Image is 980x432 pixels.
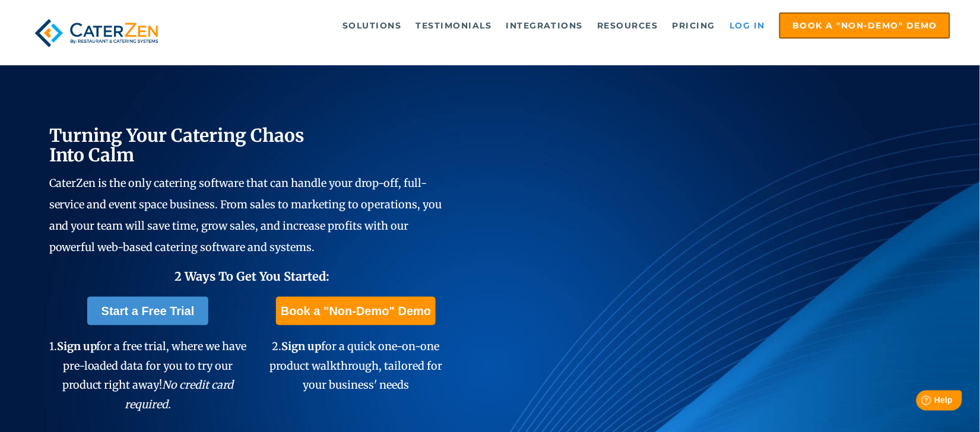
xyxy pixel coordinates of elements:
[724,14,771,37] a: Log in
[500,14,589,37] a: Integrations
[591,14,664,37] a: Resources
[175,269,329,284] span: 2 Ways To Get You Started:
[874,386,967,419] iframe: Help widget launcher
[779,12,950,39] a: Book a "Non-Demo" Demo
[282,339,322,353] span: Sign up
[269,339,442,392] span: 2. for a quick one-on-one product walkthrough, tailored for your business' needs
[410,14,497,37] a: Testimonials
[276,297,436,325] a: Book a "Non-Demo" Demo
[87,297,209,325] a: Start a Free Trial
[337,14,408,37] a: Solutions
[125,378,234,411] em: No credit card required.
[30,12,163,53] img: caterzen
[49,339,247,411] span: 1. for a free trial, where we have pre-loaded data for you to try our product right away!
[667,14,722,37] a: Pricing
[49,176,442,254] span: CaterZen is the only catering software that can handle your drop-off, full-service and event spac...
[187,12,951,39] div: Navigation Menu
[57,339,97,353] span: Sign up
[49,124,305,166] span: Turning Your Catering Chaos Into Calm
